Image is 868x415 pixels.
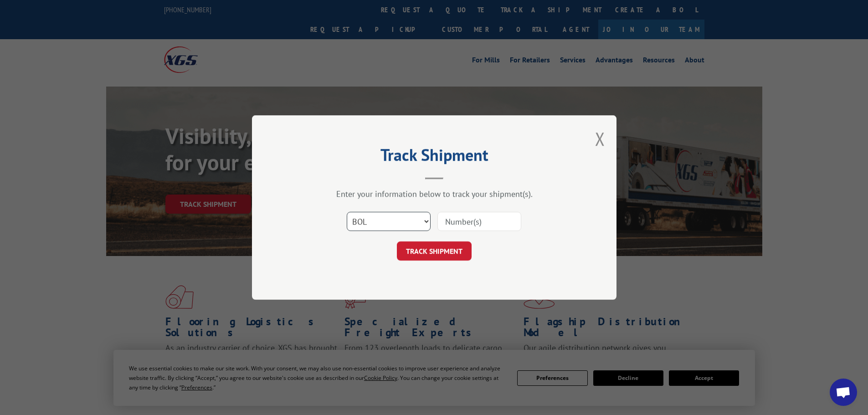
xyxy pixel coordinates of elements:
input: Number(s) [437,212,521,231]
h2: Track Shipment [298,149,571,166]
div: Open chat [830,379,857,406]
button: TRACK SHIPMENT [397,241,472,261]
div: Enter your information below to track your shipment(s). [298,189,571,199]
button: Close modal [595,127,605,151]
